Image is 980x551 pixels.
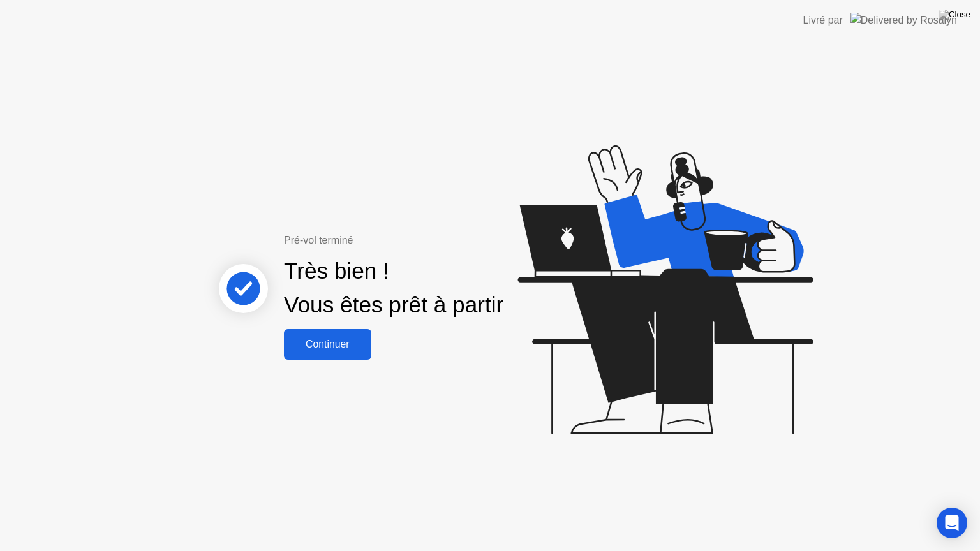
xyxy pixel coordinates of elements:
[850,13,957,27] img: Delivered by Rosalyn
[803,13,843,28] div: Livré par
[284,254,503,322] div: Très bien ! Vous êtes prêt à partir
[939,10,970,20] img: Close
[288,339,367,350] div: Continuer
[937,508,967,538] div: Open Intercom Messenger
[284,233,547,248] div: Pré-vol terminé
[284,329,371,360] button: Continuer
